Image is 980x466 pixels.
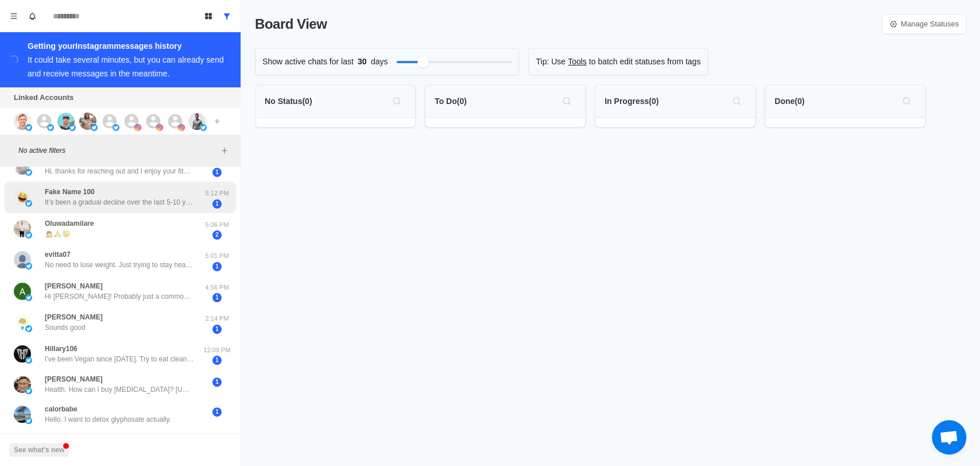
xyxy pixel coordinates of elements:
[212,199,222,209] span: 1
[265,95,312,107] p: No Status ( 0 )
[18,145,218,156] p: No active filters
[199,7,218,25] button: Board View
[14,113,31,130] img: picture
[188,113,206,130] img: picture
[589,56,701,68] p: to batch edit statuses from tags
[113,124,119,131] img: picture
[9,443,69,457] button: See what's new
[14,251,31,268] img: picture
[23,7,41,25] button: Notifications
[45,218,94,229] p: Oluwadamilare
[218,7,236,25] button: Show all conversations
[212,407,222,417] span: 1
[45,166,194,176] p: Hi, thanks for reaching out and I enjoy your fitness/diet topics. I am already [DEMOGRAPHIC_DATA]...
[45,260,194,270] p: No need to lose weight. Just trying to stay healthy
[156,124,163,131] img: picture
[25,417,32,424] img: picture
[134,124,141,131] img: picture
[212,378,222,387] span: 1
[882,14,966,34] a: Manage Statuses
[25,325,32,332] img: picture
[212,262,222,271] span: 1
[203,220,231,230] p: 5:06 PM
[25,169,32,176] img: picture
[212,325,222,334] span: 1
[897,92,916,110] button: Search
[45,384,194,395] p: Health. How can I buy [MEDICAL_DATA]? [URL][DOMAIN_NAME]
[262,56,354,68] p: Show active chats for last
[212,356,222,365] span: 1
[69,124,76,131] img: picture
[14,157,31,175] img: picture
[605,95,659,107] p: In Progress ( 0 )
[28,39,227,53] div: Getting your Instagram messages history
[255,14,327,34] p: Board View
[25,357,32,364] img: picture
[932,420,966,455] div: Open chat
[45,281,103,291] p: [PERSON_NAME]
[727,92,746,110] button: Search
[203,188,231,198] p: 5:12 PM
[28,55,224,78] div: It could take several minutes, but you can already send and receive messages in the meantime.
[25,200,32,207] img: picture
[14,314,31,331] img: picture
[14,283,31,300] img: picture
[774,95,804,107] p: Done ( 0 )
[25,263,32,269] img: picture
[14,345,31,363] img: picture
[14,92,73,103] p: Linked Accounts
[25,294,32,301] img: picture
[210,114,224,128] button: Add account
[25,124,32,131] img: picture
[45,404,78,414] p: calorbabe
[417,56,429,68] div: Filter by activity days
[536,56,565,68] p: Tip: Use
[203,251,231,261] p: 5:01 PM
[568,56,587,68] a: Tools
[14,406,31,423] img: picture
[14,188,31,206] img: picture
[388,92,406,110] button: Search
[91,124,98,131] img: picture
[47,124,54,131] img: picture
[45,374,103,384] p: [PERSON_NAME]
[45,229,71,239] p: 🙇🙏😓
[212,168,222,177] span: 1
[212,230,222,240] span: 2
[14,376,31,393] img: picture
[45,414,171,425] p: Hello. I want to detox glyphosate actually.
[5,7,23,25] button: Menu
[212,293,222,302] span: 1
[203,283,231,292] p: 4:56 PM
[45,312,103,322] p: [PERSON_NAME]
[45,344,78,354] p: Hillary106
[203,345,231,355] p: 12:09 PM
[200,124,207,131] img: picture
[14,220,31,237] img: picture
[354,56,371,68] span: 30
[25,232,32,238] img: picture
[178,124,185,131] img: picture
[45,249,71,260] p: evitta07
[45,354,194,364] p: I’ve been Vegan since [DATE]. Try to eat clean. Balancing stress/cortisol is what I’m working on ...
[371,56,388,68] p: days
[45,291,194,302] p: Hi [PERSON_NAME]! Probably just a common sense approach to good health and aging well. I’m over 5...
[25,387,32,394] img: picture
[57,113,75,130] img: picture
[203,314,231,323] p: 2:14 PM
[45,322,86,333] p: Sounds good
[218,144,231,157] button: Add filters
[79,113,96,130] img: picture
[557,92,576,110] button: Search
[435,95,467,107] p: To Do ( 0 )
[45,187,95,197] p: Fake Name 100
[45,197,194,207] p: It’s been a gradual decline over the last 5-10 years but got worse over the last couple with life...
